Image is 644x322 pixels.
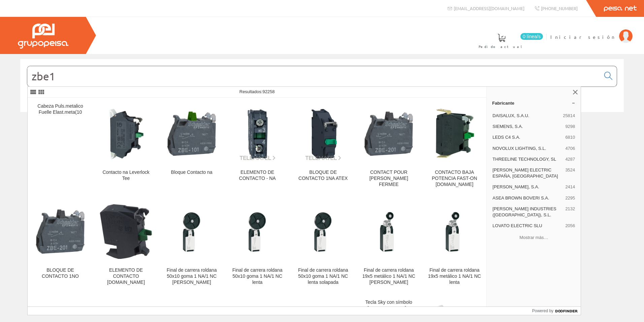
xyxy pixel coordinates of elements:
div: ELEMENTO DE CONTACTO [DOMAIN_NAME] [99,267,153,286]
a: Cabeza Puls.metalico Fuelle Elast.meta(10 [28,98,93,195]
a: BLOQUE DE CONTACTO 1NO BLOQUE DE CONTACTO 1NO [28,196,93,293]
span: LEDS C4 S.A. [492,134,562,140]
span: 6810 [565,134,575,140]
img: BLOQUE DE CONTACTO 1NA ATEX [296,106,350,161]
div: Cabeza Puls.metalico Fuelle Elast.meta(10 [33,103,88,115]
a: Bloque Contacto na Bloque Contacto na [159,98,224,195]
a: CONTACTO BAJA POTENCIA FAST-ON ENTORN.SE CONTACTO BAJA POTENCIA FAST-ON [DOMAIN_NAME] [422,98,487,195]
span: Iniciar sesión [550,33,616,40]
span: 2295 [565,195,575,201]
img: ELEMENTO DE CONTACTO - NA [230,106,285,161]
img: Final de carrera roldana 50x10 goma 1 NA/1 NC lenta solapada [296,211,350,252]
a: BLOQUE DE CONTACTO 1NA ATEX BLOQUE DE CONTACTO 1NA ATEX [290,98,356,195]
img: CONTACT POUR COSSE FERMEE [361,106,416,161]
div: CONTACT POUR [PERSON_NAME] FERMEE [361,169,416,188]
input: Buscar... [27,66,600,86]
div: BLOQUE DE CONTACTO 1NA ATEX [296,169,350,182]
img: Final de carrera roldana 50x10 goma 1 NA/1 NC brusca [164,211,219,252]
span: 4706 [565,145,575,152]
span: 25814 [563,113,575,119]
img: ELEMENTO DE CONTACTO CON.NA [99,204,153,259]
a: Fabricante [487,98,581,108]
a: Final de carrera roldana 19x5 metálico 1 NA/1 NC brusca Final de carrera roldana 19x5 metálico 1 ... [356,196,421,293]
span: [PERSON_NAME], S.A. [492,184,562,190]
img: Final de carrera roldana 50x10 goma 1 NA/1 NC lenta [230,211,285,252]
span: 2414 [565,184,575,190]
div: © Grupo Peisa [20,120,624,126]
div: Tecla Sky con símbolo [PERSON_NAME] 1 canal BE [361,299,416,318]
span: LOVATO ELECTRIC SLU [492,223,562,229]
span: SIEMENS, S.A. [492,124,562,130]
a: Final de carrera roldana 50x10 goma 1 NA/1 NC brusca Final de carrera roldana 50x10 goma 1 NA/1 N... [159,196,224,293]
a: Final de carrera roldana 50x10 goma 1 NA/1 NC lenta Final de carrera roldana 50x10 goma 1 NA/1 NC... [225,196,290,293]
span: 2056 [565,223,575,229]
div: Final de carrera roldana 19x5 metálico 1 NA/1 NC [PERSON_NAME] [361,267,416,286]
img: CONTACTO BAJA POTENCIA FAST-ON ENTORN.SE [427,106,482,161]
span: NOVOLUX LIGHTING, S.L. [492,145,562,152]
div: Final de carrera roldana 50x10 goma 1 NA/1 NC lenta [230,267,285,286]
div: BLOQUE DE CONTACTO 1NO [33,267,88,279]
img: Grupo Peisa [18,24,68,49]
span: ASEA BROWN BOVERI S.A. [492,195,562,201]
span: 92258 [262,89,275,94]
img: Final de carrera roldana 19x5 metálico 1 NA/1 NC lenta [427,211,482,252]
a: Contacto na Leverlock Tee Contacto na Leverlock Tee [93,98,159,195]
img: Contacto na Leverlock Tee [99,106,153,161]
span: [EMAIL_ADDRESS][DOMAIN_NAME] [454,5,524,11]
span: [PERSON_NAME] INDUSTRIES ([GEOGRAPHIC_DATA]), S.L. [492,206,562,218]
span: 0 línea/s [520,33,543,40]
span: DAISALUX, S.A.U. [492,113,560,119]
button: Mostrar más… [489,232,578,243]
a: Final de carrera roldana 19x5 metálico 1 NA/1 NC lenta Final de carrera roldana 19x5 metálico 1 N... [422,196,487,293]
span: 3524 [565,167,575,179]
div: Final de carrera roldana 50x10 goma 1 NA/1 NC [PERSON_NAME] [164,267,219,286]
div: Bloque Contacto na [164,169,219,176]
span: [PERSON_NAME] ELECTRIC ESPAÑA, [GEOGRAPHIC_DATA] [492,167,562,179]
img: Bloque Contacto na [164,106,219,161]
img: Final de carrera roldana 19x5 metálico 1 NA/1 NC brusca [361,211,416,252]
span: Resultados: [239,89,275,94]
a: ELEMENTO DE CONTACTO CON.NA ELEMENTO DE CONTACTO [DOMAIN_NAME] [93,196,159,293]
div: Contacto na Leverlock Tee [99,169,153,182]
div: ELEMENTO DE CONTACTO - NA [230,169,285,182]
img: BLOQUE DE CONTACTO 1NO [33,204,88,259]
a: Powered by [532,307,581,315]
span: 2132 [565,206,575,218]
span: [PHONE_NUMBER] [541,5,578,11]
div: Final de carrera roldana 50x10 goma 1 NA/1 NC lenta solapada [296,267,350,286]
a: Iniciar sesión [550,28,633,34]
div: CONTACTO BAJA POTENCIA FAST-ON [DOMAIN_NAME] [427,169,482,188]
span: 4287 [565,156,575,162]
a: ELEMENTO DE CONTACTO - NA ELEMENTO DE CONTACTO - NA [225,98,290,195]
a: CONTACT POUR COSSE FERMEE CONTACT POUR [PERSON_NAME] FERMEE [356,98,421,195]
span: 9298 [565,124,575,130]
span: Powered by [532,308,553,314]
span: THREELINE TECHNOLOGY, SL [492,156,562,162]
span: Pedido actual [479,43,524,50]
a: Final de carrera roldana 50x10 goma 1 NA/1 NC lenta solapada Final de carrera roldana 50x10 goma ... [290,196,356,293]
div: Final de carrera roldana 19x5 metálico 1 NA/1 NC lenta [427,267,482,286]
